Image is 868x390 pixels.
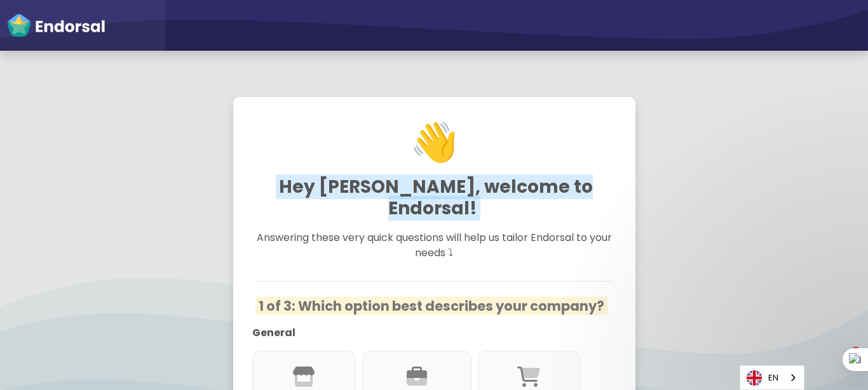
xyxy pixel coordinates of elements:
[6,13,105,38] img: endorsal-logo-white@2x.png
[740,365,804,390] aside: Language selected: English
[740,366,804,389] a: EN
[740,365,804,390] div: Language
[851,347,861,357] span: 1
[257,230,612,260] span: Answering these very quick questions will help us tailor Endorsal to your needs ⤵︎
[255,80,614,204] h1: 👋
[255,297,607,315] span: 1 of 3: Which option best describes your company?
[252,325,597,341] p: General
[276,174,593,221] span: Hey [PERSON_NAME], welcome to Endorsal!
[825,347,855,377] iframe: Intercom live chat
